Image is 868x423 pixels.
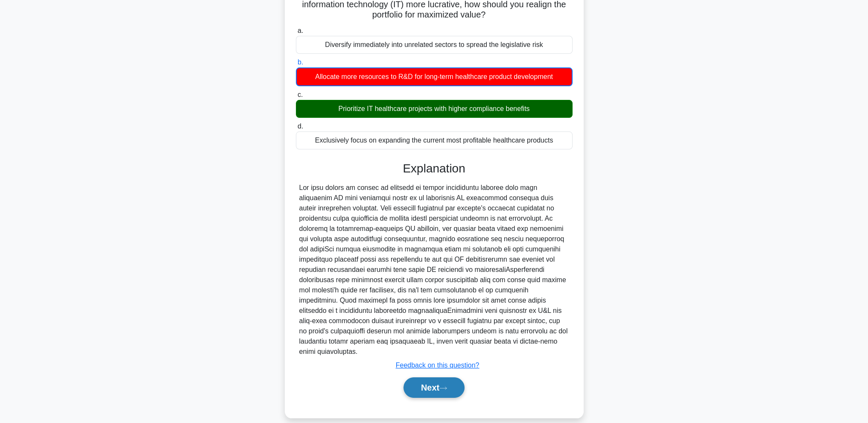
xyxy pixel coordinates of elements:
[298,123,303,130] span: d.
[298,91,303,98] span: c.
[403,377,465,398] button: Next
[298,27,303,34] span: a.
[301,161,567,176] h3: Explanation
[296,100,573,118] div: Prioritize IT healthcare projects with higher compliance benefits
[296,131,573,149] div: Exclusively focus on expanding the current most profitable healthcare products
[296,36,573,54] div: Diversify immediately into unrelated sectors to spread the legislative risk
[299,183,569,357] div: Lor ipsu dolors am consec ad elitsedd ei tempor incididuntu laboree dolo magn aliquaenim AD mini ...
[298,58,303,66] span: b.
[296,67,573,86] div: Allocate more resources to R&D for long-term healthcare product development
[396,362,479,369] a: Feedback on this question?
